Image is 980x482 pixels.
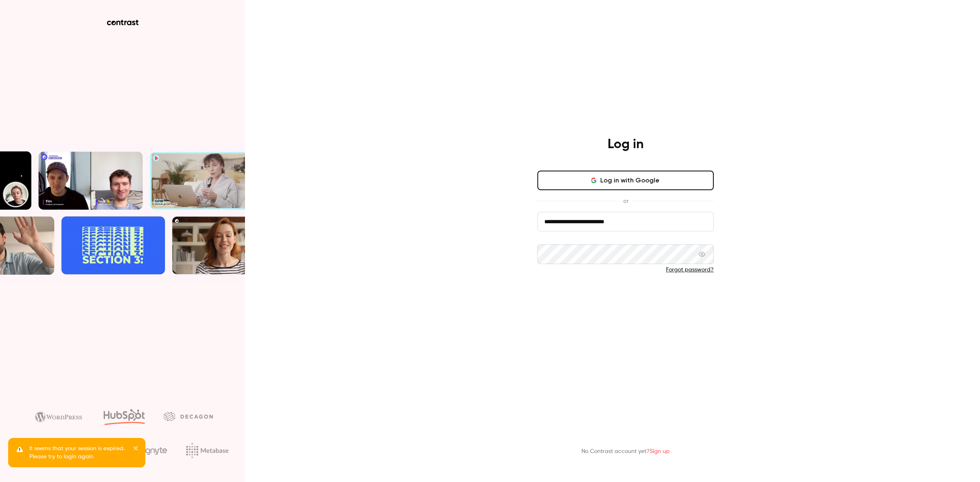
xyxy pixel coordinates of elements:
button: Log in [537,287,714,307]
p: No Contrast account yet? [581,447,670,456]
button: close [133,444,139,454]
span: or [619,197,633,205]
p: It seems that your session is expired. Please try to login again [29,444,127,461]
a: Sign up [650,449,670,454]
img: decagon [164,412,213,421]
h4: Log in [608,136,644,153]
a: Forgot password? [666,267,714,273]
button: Log in with Google [537,171,714,190]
